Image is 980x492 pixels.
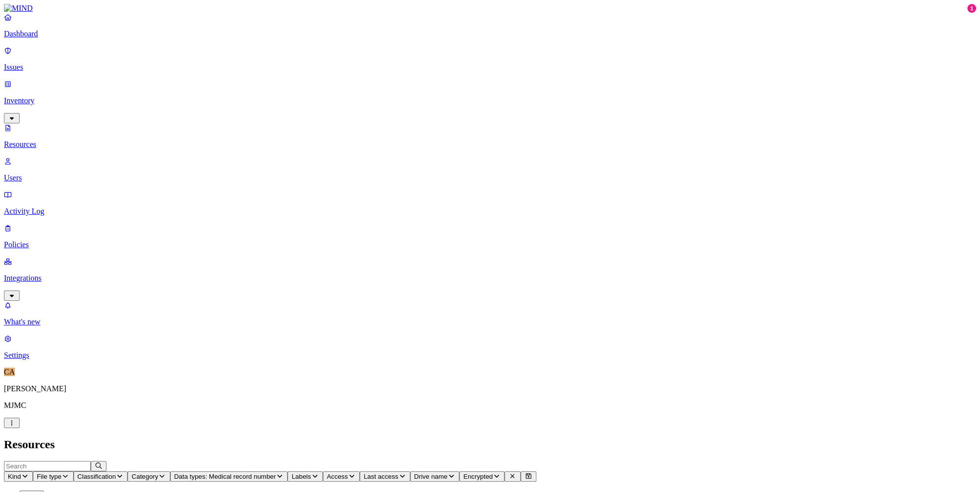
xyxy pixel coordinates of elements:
[4,96,976,105] p: Inventory
[364,473,398,480] span: Last access
[4,274,976,283] p: Integrations
[4,257,976,299] a: Integrations
[4,63,976,72] p: Issues
[4,157,976,182] a: Users
[4,207,976,216] p: Activity Log
[327,473,348,480] span: Access
[4,401,976,410] p: MJMC
[4,368,15,376] span: CA
[414,473,448,480] span: Drive name
[78,473,116,480] span: Classification
[4,123,976,149] a: Resources
[4,174,976,182] p: Users
[291,473,311,480] span: Labels
[8,473,21,480] span: Kind
[4,461,91,471] input: Search
[4,438,976,451] h2: Resources
[4,46,976,72] a: Issues
[967,4,976,13] div: 1
[4,13,976,38] a: Dashboard
[4,351,976,360] p: Settings
[174,473,276,480] span: Data types: Medical record number
[37,473,61,480] span: File type
[4,334,976,360] a: Settings
[463,473,493,480] span: Encrypted
[4,240,976,249] p: Policies
[4,301,976,326] a: What's new
[4,4,33,13] img: MIND
[132,473,158,480] span: Category
[4,318,976,326] p: What's new
[4,384,976,393] p: [PERSON_NAME]
[4,140,976,149] p: Resources
[4,224,976,249] a: Policies
[4,4,976,13] a: MIND
[4,29,976,38] p: Dashboard
[4,190,976,216] a: Activity Log
[4,80,976,122] a: Inventory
